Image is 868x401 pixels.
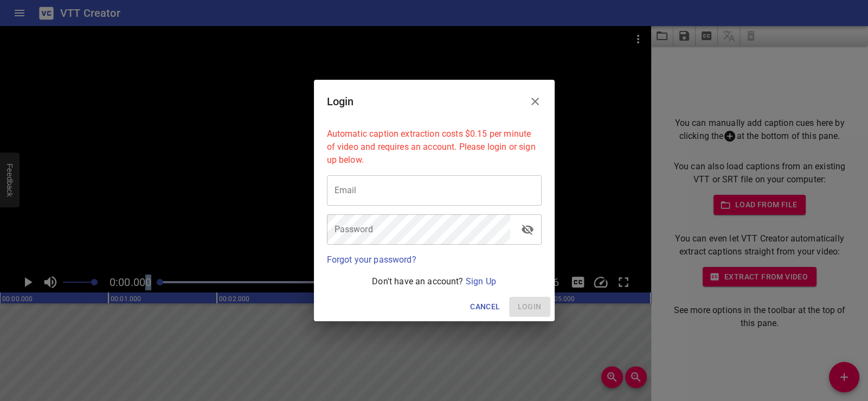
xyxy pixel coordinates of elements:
button: toggle password visibility [515,217,541,243]
p: Automatic caption extraction costs $0.15 per minute of video and requires an account. Please logi... [327,128,542,167]
h6: Login [327,93,354,110]
span: Please enter your email and password above. [509,297,550,317]
a: Sign Up [466,276,496,287]
p: Don't have an account? [327,275,542,288]
span: Cancel [470,300,500,314]
button: Cancel [466,297,504,317]
button: Close [522,88,548,114]
a: Forgot your password? [327,254,416,265]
